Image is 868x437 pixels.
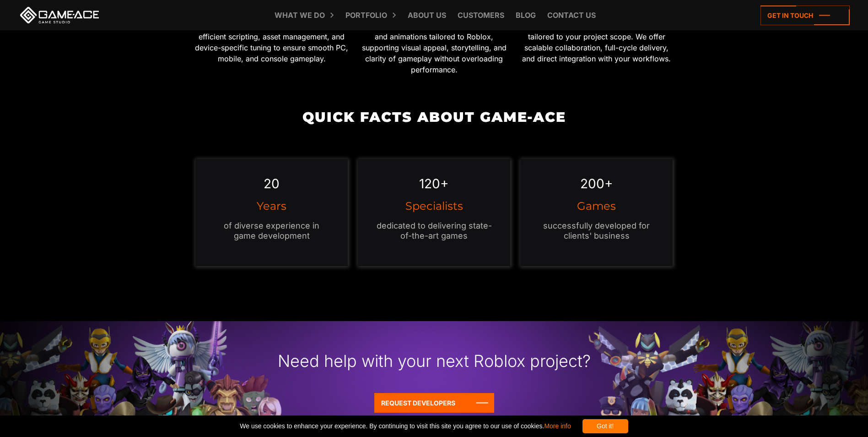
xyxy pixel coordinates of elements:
[374,393,494,413] a: Request developers
[419,176,449,191] em: 120+
[240,419,571,433] span: We use cookies to enhance your experience. By continuing to visit this site you agree to our use ...
[264,176,280,191] em: 20
[214,221,329,241] p: of diverse experience in game development
[356,20,512,75] p: We deliver stylized 3D assets, characters, and animations tailored to Roblox, supporting visual a...
[376,201,492,212] h3: Specialists
[190,109,678,125] h2: Quick Facts about Game-Ace
[582,419,628,433] div: Got it!
[760,5,850,25] a: Get in touch
[519,20,674,64] p: Hire Roblox developers as a dedicated team tailored to your project scope. We offer scalable coll...
[214,201,329,212] h3: Years
[544,422,571,430] a: More info
[539,221,654,241] p: successfully developed for clients' business
[580,176,613,191] em: 200+
[376,221,492,241] p: dedicated to delivering state-of-the-art games
[194,20,350,64] p: Our team improves performance through efficient scripting, asset management, and device-specific ...
[539,201,654,212] h3: Games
